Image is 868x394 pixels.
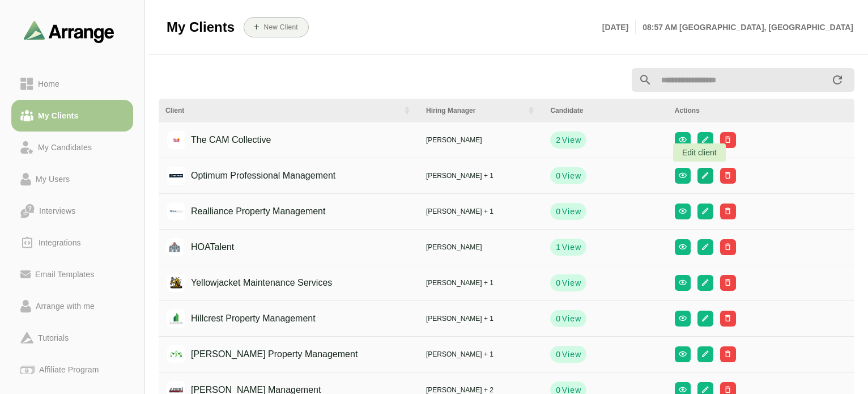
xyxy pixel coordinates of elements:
img: YJ-Logo.png [167,274,185,292]
a: My Users [11,163,133,195]
a: Email Templates [11,259,133,290]
b: New Client [263,23,297,31]
div: My Users [31,172,74,186]
div: Email Templates [31,268,99,281]
strong: 0 [555,313,561,324]
button: 0View [550,310,586,327]
div: My Clients [33,109,83,122]
div: [PERSON_NAME] [426,242,537,252]
span: View [561,242,581,253]
button: 0View [550,346,586,363]
div: My Candidates [33,141,96,154]
button: 0View [550,167,586,184]
button: 0View [550,203,586,220]
div: [PERSON_NAME] + 1 [426,313,537,324]
span: View [561,206,581,217]
span: View [561,134,581,146]
strong: 0 [555,170,561,181]
div: Integrations [34,236,86,249]
div: [PERSON_NAME] + 1 [426,278,537,288]
button: 2View [550,132,586,149]
a: My Candidates [11,132,133,163]
i: appended action [831,73,844,87]
a: My Clients [11,100,133,132]
strong: 0 [555,349,561,360]
div: Optimum Professional Management [173,165,335,187]
span: View [561,170,581,181]
a: Interviews [11,195,133,227]
div: Candidate [550,105,661,116]
div: [PERSON_NAME] + 1 [426,171,537,181]
strong: 0 [555,206,561,217]
p: 08:57 AM [GEOGRAPHIC_DATA], [GEOGRAPHIC_DATA] [636,20,853,34]
a: Integrations [11,227,133,259]
div: Tutorials [33,331,73,345]
div: [PERSON_NAME] + 1 [426,349,537,359]
div: [PERSON_NAME] + 1 [426,206,537,217]
div: Home [33,77,64,91]
button: New Client [244,17,309,37]
img: Logo.jpg [167,310,185,328]
div: Interviews [35,204,80,218]
span: View [561,313,581,324]
img: arrangeai-name-small-logo.4d2b8aee.svg [24,20,114,43]
a: Arrange with me [11,290,133,322]
a: Home [11,68,133,100]
div: HOATalent [173,236,234,258]
div: The CAM Collective [173,129,271,151]
div: Realliance Property Management [173,201,325,222]
a: Affiliate Program [11,354,133,385]
strong: 2 [555,134,561,146]
a: Tutorials [11,322,133,354]
div: Hillcrest Property Management [173,308,316,329]
strong: 0 [555,277,561,289]
div: Hiring Manager [426,105,520,116]
span: My Clients [167,19,235,36]
div: Client [165,105,395,116]
button: 1View [550,239,586,256]
div: Yellowjacket Maintenance Services [173,272,332,294]
div: Affiliate Program [35,363,103,376]
img: RPM-Logo.jpg [167,202,185,221]
img: NPM_logo.png [167,345,185,363]
img: Untitled-design-(3).jpg [167,167,185,185]
div: [PERSON_NAME] Property Management [173,344,358,365]
img: CAM-Collective-Logo_White-Background-(3).jpg [167,131,185,149]
span: View [561,349,581,360]
strong: 1 [555,242,561,253]
div: Actions [675,105,848,116]
button: 0View [550,274,586,291]
img: placeholder logo [165,238,184,256]
span: View [561,277,581,289]
p: [DATE] [602,20,636,34]
div: [PERSON_NAME] [426,135,537,145]
div: Arrange with me [31,299,99,313]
